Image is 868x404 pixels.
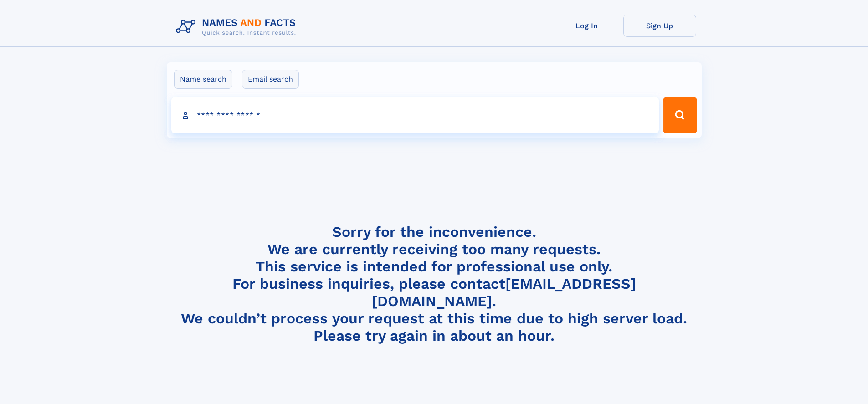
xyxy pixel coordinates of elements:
[172,15,303,39] img: Logo Names and Facts
[174,70,232,89] label: Name search
[372,275,636,310] a: [EMAIL_ADDRESS][DOMAIN_NAME]
[242,70,299,89] label: Email search
[172,223,696,345] h4: Sorry for the inconvenience. We are currently receiving too many requests. This service is intend...
[663,97,697,133] button: Search Button
[171,97,659,133] input: search input
[623,15,696,37] a: Sign Up
[550,15,623,37] a: Log In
